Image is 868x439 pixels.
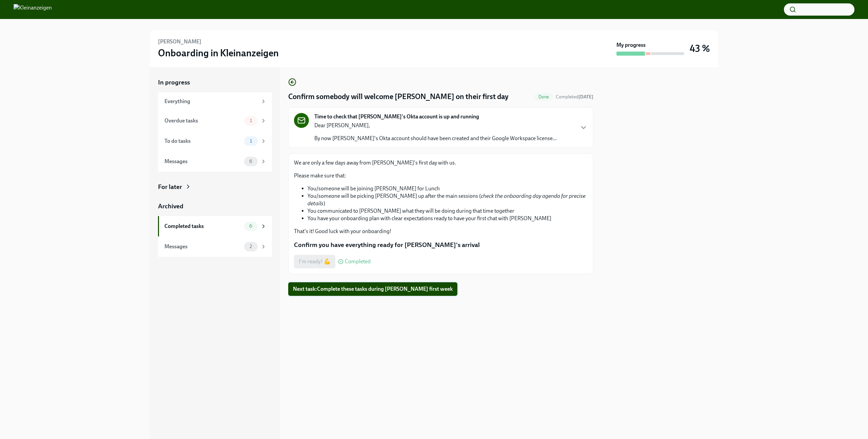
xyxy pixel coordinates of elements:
div: To do tasks [164,137,241,145]
a: Completed tasks6 [158,216,272,236]
a: For later [158,183,272,191]
div: Overdue tasks [164,117,241,125]
span: Completed [556,94,593,100]
span: 6 [245,224,256,229]
a: Messages2 [158,236,272,257]
img: Kleinanzeigen [14,4,52,15]
p: Please make sure that: [294,172,588,179]
li: You/someone will be picking [PERSON_NAME] up after the main sessions ( ) [308,192,588,207]
a: Everything [158,92,272,111]
p: Confirm you have everything ready for [PERSON_NAME]'s arrival [294,241,588,249]
a: Overdue tasks1 [158,111,272,131]
span: 1 [246,138,256,144]
span: Completed [345,259,371,264]
strong: My progress [616,41,646,49]
h3: 43 % [690,42,710,55]
span: October 9th, 2025 13:07 [556,94,593,100]
p: We are only a few days away from [PERSON_NAME]'s first day with us. [294,159,588,167]
span: Done [534,94,553,99]
li: You communicated to [PERSON_NAME] what they will be doing during that time together [308,207,588,215]
a: In progress [158,78,272,87]
h6: [PERSON_NAME] [158,38,201,45]
span: 6 [245,159,256,164]
strong: Time to check that [PERSON_NAME]'s Okta account is up and running [314,113,479,120]
li: You have your onboarding plan with clear expectations ready to have your first chat with [PERSON_... [308,215,588,222]
button: Next task:Complete these tasks during [PERSON_NAME] first week [288,282,457,296]
strong: [DATE] [578,94,593,100]
li: You/someone will be joining [PERSON_NAME] for Lunch [308,185,588,192]
p: That's it! Good luck with your onboarding! [294,228,588,235]
h3: Onboarding in Kleinanzeigen [158,47,279,59]
a: Messages6 [158,151,272,172]
div: Everything [164,98,258,105]
span: 2 [245,244,256,249]
div: Messages [164,243,241,250]
p: By now [PERSON_NAME]'s Okta account should have been created and their Google Workspace license... [314,135,557,142]
p: Dear [PERSON_NAME], [314,122,557,129]
div: Completed tasks [164,223,241,230]
a: To do tasks1 [158,131,272,151]
span: 1 [246,118,256,123]
div: For later [158,183,182,191]
h4: Confirm somebody will welcome [PERSON_NAME] on their first day [288,92,509,102]
a: Archived [158,202,272,211]
div: Messages [164,158,241,165]
span: Next task : Complete these tasks during [PERSON_NAME] first week [293,286,453,292]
